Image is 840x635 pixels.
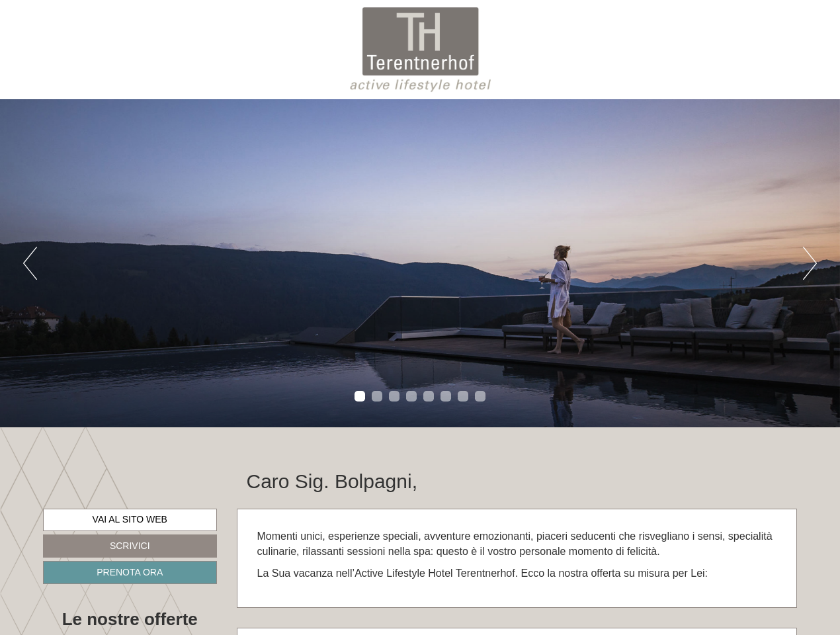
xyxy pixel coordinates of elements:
[43,607,217,632] div: Le nostre offerte
[23,247,37,280] button: Previous
[43,561,217,584] a: Prenota ora
[247,470,418,492] h1: Caro Sig. Bolpagni,
[257,529,777,560] p: Momenti unici, esperienze speciali, avventure emozionanti, piaceri seducenti che risvegliano i se...
[257,566,777,581] p: La Sua vacanza nell’Active Lifestyle Hotel Terentnerhof. Ecco la nostra offerta su misura per Lei:
[43,534,217,558] a: Scrivici
[803,247,817,280] button: Next
[43,509,217,531] a: Vai al sito web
